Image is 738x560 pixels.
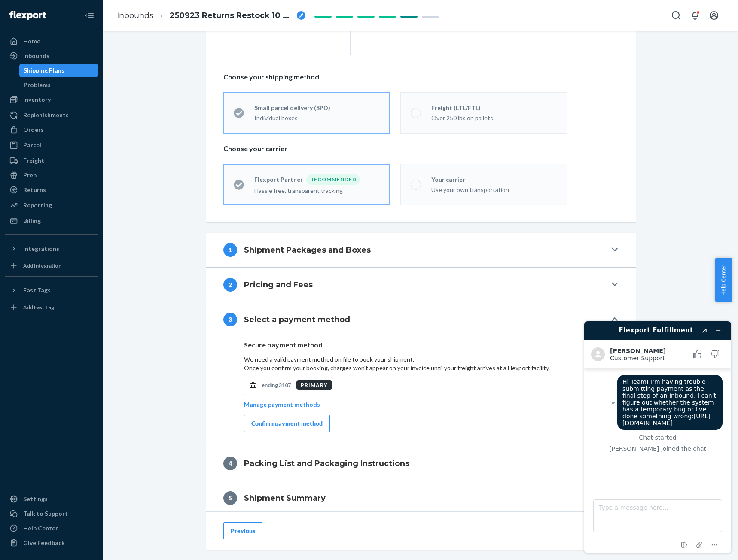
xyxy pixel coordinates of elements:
div: Freight [23,156,44,165]
a: Add Integration [5,259,98,273]
a: Prep [5,168,98,182]
button: Confirm payment method [244,415,330,432]
div: Problems [24,81,51,89]
div: Help Center [23,524,58,533]
iframe: Find more information here [577,314,738,560]
button: Help Center [715,258,732,302]
button: Give Feedback [5,536,98,550]
a: Reporting [5,198,98,212]
button: Talk to Support [5,507,98,520]
div: Home [23,37,40,46]
div: Your carrier [431,175,557,184]
div: Recommended [306,174,360,185]
a: Add Fast Tag [5,301,98,314]
div: Small parcel delivery (SPD) [254,103,380,112]
a: Freight [5,154,98,167]
button: Open notifications [686,7,704,24]
a: Inventory [5,93,98,107]
button: 4Packing List and Packaging Instructions [206,446,636,481]
div: Billing [23,216,41,225]
div: Flexport Partner [254,175,306,184]
h4: Packing List and Packaging Instructions [244,458,409,469]
button: 3Select a payment method [206,302,636,337]
a: Home [5,34,98,48]
button: Close Navigation [81,7,98,24]
p: Secure payment method [244,340,598,350]
a: Parcel [5,138,98,152]
button: Open account menu [705,7,723,24]
div: Fast Tags [23,286,51,295]
a: Help Center [5,521,98,535]
span: Chat [19,6,37,14]
div: Use your own transportation [431,186,557,194]
span: 250923 Returns Restock 10 Boxes [170,10,293,21]
h4: Pricing and Fees [244,279,313,290]
div: Orders [23,125,44,134]
button: 2Pricing and Fees [206,268,636,302]
div: Over 250 lbs on pallets [431,114,557,122]
a: Inbounds [5,49,98,63]
button: Fast Tags [5,283,98,297]
div: Give Feedback [23,539,65,547]
div: Reporting [23,201,52,210]
a: Settings [5,492,98,506]
div: 5 [223,491,237,505]
div: Add Integration [23,262,61,269]
a: Inbounds [117,11,153,20]
div: Inventory [23,95,51,104]
button: Previous [223,522,262,539]
a: Orders [5,123,98,137]
div: Replenishments [23,111,69,119]
div: Freight (LTL/FTL) [431,103,557,112]
p: Manage payment methods [244,400,320,409]
a: Replenishments [5,108,98,122]
div: Shipping Plans [24,66,64,75]
button: 1Shipment Packages and Boxes [206,233,636,267]
div: Inbounds [23,52,49,60]
div: Prep [23,171,37,180]
div: 3 [223,313,237,326]
div: Talk to Support [23,509,68,518]
div: Parcel [23,141,41,149]
div: Integrations [23,244,59,253]
div: Individual boxes [254,114,380,122]
div: Returns [23,186,46,194]
a: Problems [19,78,98,92]
div: Settings [23,495,48,503]
h4: Shipment Summary [244,493,326,504]
div: Add Fast Tag [23,304,54,311]
ol: breadcrumbs [110,3,312,28]
h4: Select a payment method [244,314,350,325]
button: Integrations [5,242,98,256]
div: 2 [223,278,237,292]
div: Confirm payment method [251,419,323,428]
p: Once you confirm your booking, charges won't appear on your invoice until your freight arrives at... [244,364,598,372]
div: PRIMARY [296,380,332,390]
button: Open Search Box [668,7,685,24]
div: 4 [223,457,237,470]
p: ending 3107 [262,381,291,389]
p: Choose your carrier [223,144,619,154]
div: 1 [223,243,237,257]
h4: Shipment Packages and Boxes [244,244,371,256]
a: Returns [5,183,98,197]
p: Choose your shipping method [223,72,619,82]
div: Hassle free, transparent tracking [254,186,380,195]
